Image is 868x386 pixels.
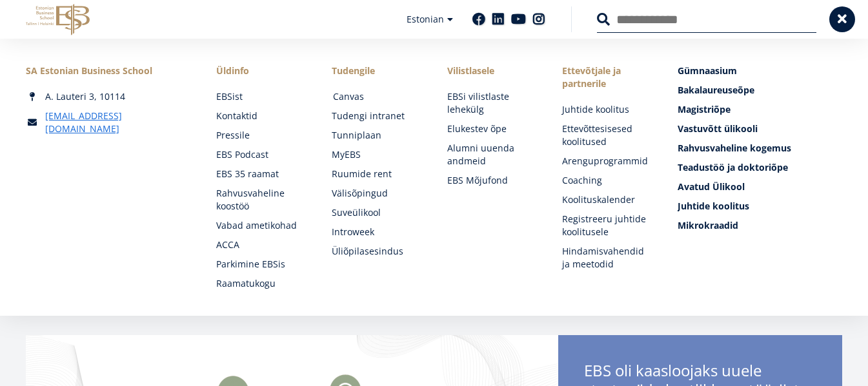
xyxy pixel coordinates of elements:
a: Üliõpilasesindus [332,245,421,258]
span: Üldinfo [216,64,306,77]
span: Avatud Ülikool [678,180,745,193]
a: Bakalaureuseõpe [678,84,842,97]
a: Tunniplaan [332,129,421,142]
a: Linkedin [492,13,505,26]
span: Teadustöö ja doktoriõpe [678,161,788,173]
a: Rahvusvaheline koostöö [216,187,306,213]
a: Tudengile [332,64,421,77]
span: Rahvusvaheline kogemus [678,142,791,154]
a: Pressile [216,129,306,142]
a: Instagram [532,13,545,26]
a: EBSist [216,90,306,103]
span: Gümnaasium [678,64,737,77]
a: Registreeru juhtide koolitusele [562,213,652,238]
a: Parkimine EBSis [216,258,306,271]
a: Vabad ametikohad [216,219,306,232]
a: ACCA [216,238,306,251]
a: EBS Podcast [216,148,306,161]
a: Coaching [562,174,652,187]
a: Välisõpingud [332,187,421,200]
a: Magistriõpe [678,103,842,116]
a: Vastuvõtt ülikooli [678,122,842,135]
a: Kontaktid [216,110,306,122]
a: Canvas [333,90,423,103]
a: Elukestev õpe [447,122,537,135]
a: Rahvusvaheline kogemus [678,142,842,155]
a: MyEBS [332,148,421,161]
a: EBS Mõjufond [447,174,537,187]
a: Avatud Ülikool [678,180,842,193]
a: EBS 35 raamat [216,168,306,180]
a: Ettevõttesisesed koolitused [562,122,652,148]
a: [EMAIL_ADDRESS][DOMAIN_NAME] [45,110,190,135]
a: Hindamisvahendid ja meetodid [562,245,652,271]
a: Juhtide koolitus [678,200,842,213]
a: Arenguprogrammid [562,155,652,168]
a: Gümnaasium [678,64,842,77]
span: Juhtide koolitus [678,200,749,212]
a: Koolituskalender [562,193,652,206]
a: Alumni uuenda andmeid [447,142,537,168]
span: Bakalaureuseõpe [678,84,754,96]
a: Mikrokraadid [678,219,842,232]
span: Mikrokraadid [678,219,738,231]
a: Suveülikool [332,206,421,219]
span: Vilistlasele [447,64,537,77]
a: EBSi vilistlaste lehekülg [447,90,537,116]
div: SA Estonian Business School [26,64,190,77]
a: Youtube [511,13,526,26]
a: Tudengi intranet [332,110,421,122]
span: Vastuvõtt ülikooli [678,122,758,135]
span: Magistriõpe [678,103,731,115]
div: A. Lauteri 3, 10114 [26,90,190,103]
a: Raamatukogu [216,277,306,290]
a: Juhtide koolitus [562,103,652,116]
a: Facebook [472,13,485,26]
a: Introweek [332,226,421,238]
a: Ruumide rent [332,168,421,180]
a: Teadustöö ja doktoriõpe [678,161,842,174]
span: Ettevõtjale ja partnerile [562,64,652,90]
